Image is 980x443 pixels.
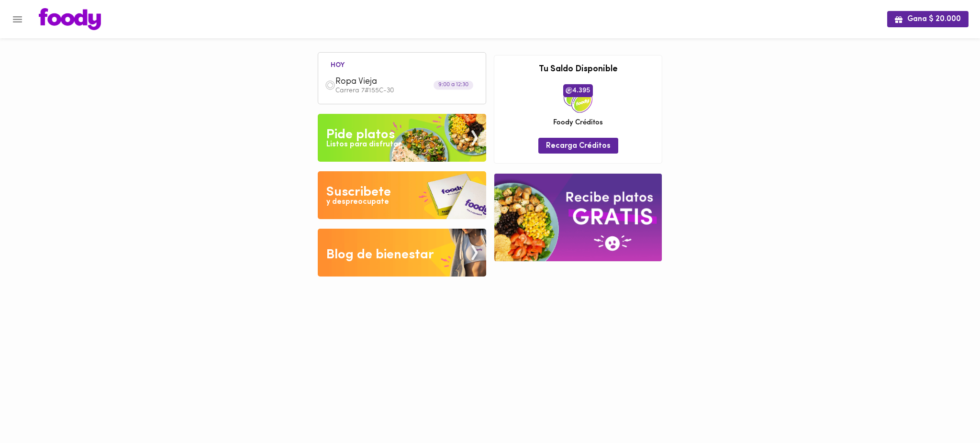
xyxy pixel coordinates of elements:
[564,84,592,113] img: credits-package.png
[326,125,395,144] div: Pide platos
[39,8,101,30] img: logo.png
[563,84,593,97] span: 4.395
[326,245,434,265] div: Blog de bienestar
[326,139,401,150] div: Listos para disfrutar
[538,138,618,154] button: Recarga Créditos
[887,11,969,27] button: Gana $ 20.000
[895,15,961,24] span: Gana $ 20.000
[335,88,479,94] p: Carrera 7#155C-30
[924,388,970,433] iframe: Messagebird Livechat Widget
[494,174,662,261] img: referral-banner.png
[318,171,486,219] img: Disfruta bajar de peso
[501,65,655,75] h3: Tu Saldo Disponible
[546,142,611,151] span: Recarga Créditos
[553,118,603,128] span: Foody Créditos
[325,80,335,90] img: dish.png
[326,197,389,208] div: y despreocupate
[335,77,445,88] span: Ropa Vieja
[323,60,352,69] li: hoy
[566,87,572,94] img: foody-creditos.png
[318,229,486,277] img: Blog de bienestar
[6,8,29,31] button: Menu
[318,114,486,162] img: Pide un Platos
[326,183,391,202] div: Suscribete
[434,81,473,90] div: 9:00 a 12:30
